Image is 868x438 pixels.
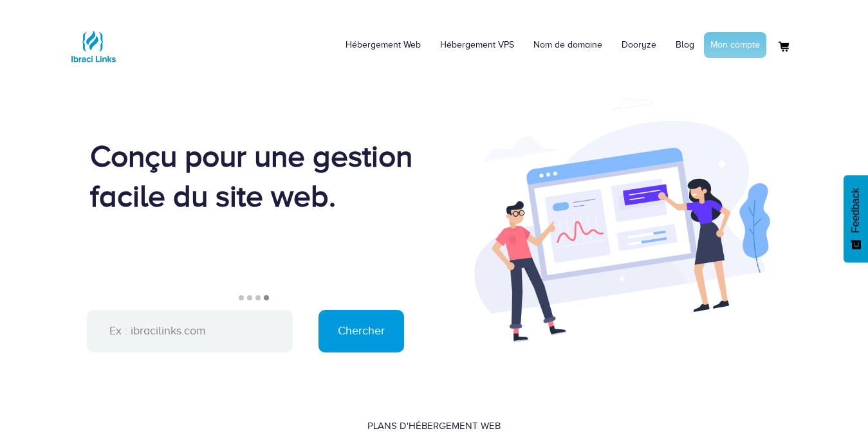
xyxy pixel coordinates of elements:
a: Nom de domaine [524,26,612,64]
a: Blog [666,26,704,64]
a: Logo Ibraci Links [68,10,119,72]
input: Chercher [319,310,404,352]
button: Feedback - Afficher l’enquête [844,175,868,262]
div: Plans d'hébergement Web [367,419,501,433]
iframe: Drift Widget Chat Controller [804,374,853,423]
a: Mon compte [704,32,766,58]
div: Conçu pour une gestion facile du site web. [90,136,415,216]
input: Ex : ibracilinks.com [87,310,293,352]
span: Feedback [850,188,862,233]
a: Hébergement Web [336,26,430,64]
a: Hébergement VPS [430,26,524,64]
a: Dooryze [612,26,666,64]
img: Logo Ibraci Links [68,21,119,72]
